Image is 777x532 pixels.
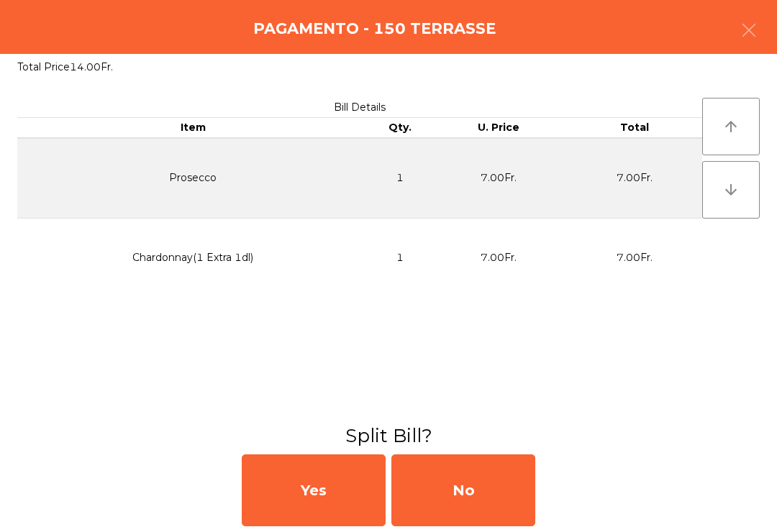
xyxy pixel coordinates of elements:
h4: Pagamento - 150 TERRASSE [253,18,496,40]
td: 7.00Fr. [567,218,702,297]
div: Yes [242,454,386,526]
th: Qty. [369,118,432,138]
th: Item [17,118,369,138]
td: 7.00Fr. [567,138,702,219]
td: 1 [369,218,432,297]
span: Total Price [17,60,70,73]
span: (1 Extra 1dl) [193,251,253,264]
td: 7.00Fr. [431,218,566,297]
i: arrow_upward [722,118,740,135]
i: arrow_downward [722,181,740,198]
td: 7.00Fr. [431,138,566,219]
button: arrow_upward [702,98,760,155]
h3: Split Bill? [11,423,766,449]
td: Prosecco [17,138,369,219]
td: 1 [369,138,432,219]
span: 14.00Fr. [70,60,113,73]
th: U. Price [431,118,566,138]
th: Total [567,118,702,138]
span: Bill Details [334,101,386,114]
button: arrow_downward [702,161,760,219]
td: Chardonnay [17,218,369,297]
div: No [391,454,535,526]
